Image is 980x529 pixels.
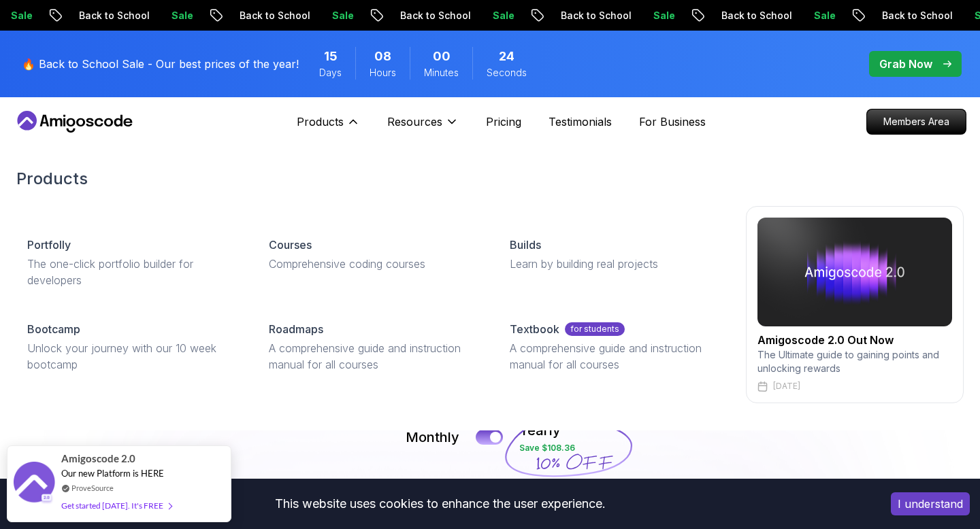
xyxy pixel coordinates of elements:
[297,114,360,141] button: Products
[757,348,952,375] p: The Ultimate guide to gaining points and unlocking rewards
[300,9,344,22] p: Sale
[746,206,964,403] a: amigoscode 2.0Amigoscode 2.0 Out NowThe Ultimate guide to gaining points and unlocking rewards[DATE]
[61,498,171,513] div: Get started [DATE]. It's FREE
[140,9,183,22] p: Sale
[621,9,665,22] p: Sale
[757,332,952,348] h2: Amigoscode 2.0 Out Now
[565,322,625,336] p: for students
[891,492,970,515] button: Accept cookies
[510,256,719,272] p: Learn by building real projects
[510,340,719,373] p: A comprehensive guide and instruction manual for all courses
[370,66,396,80] span: Hours
[269,237,312,253] p: Courses
[16,168,964,190] h2: Products
[14,462,54,506] img: provesource social proof notification image
[461,9,504,22] p: Sale
[269,321,323,337] p: Roadmaps
[319,66,342,80] span: Days
[61,468,164,479] span: Our new Platform is HERE
[424,66,459,80] span: Minutes
[387,114,459,141] button: Resources
[387,114,442,130] p: Resources
[27,340,236,373] p: Unlock your journey with our 10 week bootcamp
[22,56,299,72] p: 🔥 Back to School Sale - Our best prices of the year!
[297,114,344,130] p: Products
[27,321,80,337] p: Bootcamp
[757,218,952,326] img: amigoscode 2.0
[773,381,800,392] p: [DATE]
[324,47,338,66] span: 15 Days
[689,9,782,22] p: Back to School
[269,256,478,272] p: Comprehensive coding courses
[487,66,527,80] span: Seconds
[639,114,706,130] a: For Business
[499,47,514,66] span: 24 Seconds
[486,114,521,130] a: Pricing
[27,237,71,253] p: Portfolly
[47,9,140,22] p: Back to School
[16,310,247,383] a: BootcampUnlock your journey with our 10 week bootcamp
[71,482,114,494] a: ProveSource
[782,9,826,22] p: Sale
[269,340,478,373] p: A comprehensive guide and instruction manual for all courses
[549,114,612,130] a: Testimonials
[27,256,236,288] p: The one-click portfolio builder for developers
[529,9,621,22] p: Back to School
[374,47,391,66] span: 8 Hours
[499,226,730,283] a: BuildsLearn by building real projects
[499,310,730,383] a: Textbookfor studentsA comprehensive guide and instruction manual for all courses
[10,489,870,519] div: This website uses cookies to enhance the user experience.
[510,237,541,253] p: Builds
[368,9,461,22] p: Back to School
[850,9,943,22] p: Back to School
[258,226,489,283] a: CoursesComprehensive coding courses
[61,451,135,466] span: Amigoscode 2.0
[879,56,932,72] p: Grab Now
[406,428,459,447] p: Monthly
[510,321,559,337] p: Textbook
[867,109,966,134] p: Members Area
[258,310,489,383] a: RoadmapsA comprehensive guide and instruction manual for all courses
[16,226,247,299] a: PortfollyThe one-click portfolio builder for developers
[433,47,451,66] span: 0 Minutes
[208,9,300,22] p: Back to School
[866,109,966,135] a: Members Area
